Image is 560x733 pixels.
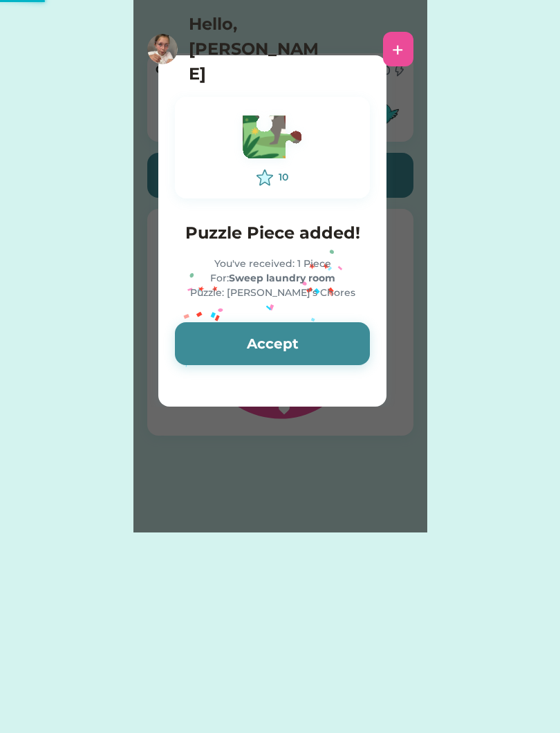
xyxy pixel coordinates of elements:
[234,109,310,169] img: Vector.svg
[175,257,370,300] div: You've received: 1 Piece For: Puzzle: [PERSON_NAME]’s Chores
[175,221,370,245] h4: Puzzle Piece added!
[147,34,178,64] img: https%3A%2F%2F1dfc823d71cc564f25c7cc035732a2d8.cdn.bubble.io%2Ff1752064381002x672006470906129000%...
[229,272,335,284] strong: Sweep laundry room
[279,170,288,185] div: 10
[256,169,273,186] img: interface-favorite-star--reward-rating-rate-social-star-media-favorite-like-stars.svg
[392,39,404,59] div: +
[189,12,327,86] h4: Hello, [PERSON_NAME]
[175,322,370,365] button: Accept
